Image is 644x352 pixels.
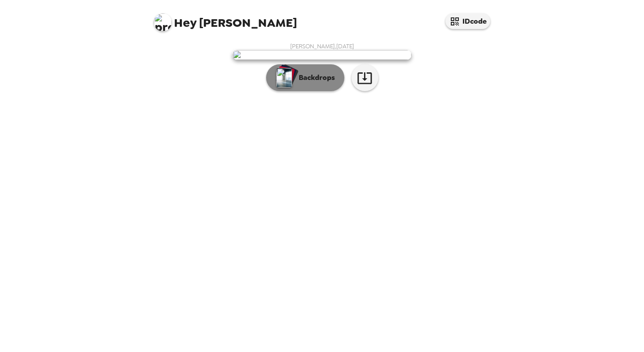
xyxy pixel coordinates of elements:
img: user [233,50,411,60]
span: [PERSON_NAME] , [DATE] [290,42,354,50]
img: profile pic [154,13,172,31]
button: Backdrops [266,64,344,91]
button: IDcode [445,13,490,29]
span: Hey [174,15,196,31]
p: Backdrops [294,72,335,83]
span: [PERSON_NAME] [154,9,297,29]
